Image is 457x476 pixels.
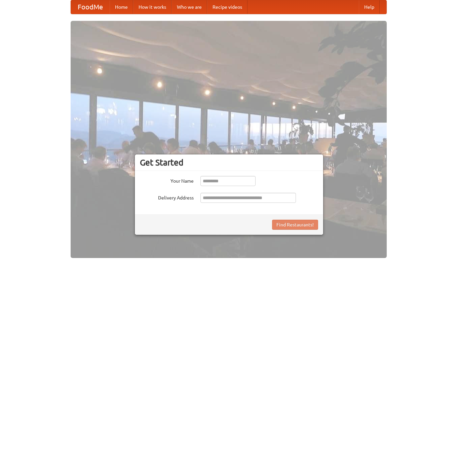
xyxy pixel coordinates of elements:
[140,176,194,184] label: Your Name
[140,157,318,168] h3: Get Started
[71,0,110,14] a: FoodMe
[133,0,172,14] a: How it works
[172,0,207,14] a: Who we are
[140,193,194,201] label: Delivery Address
[207,0,247,14] a: Recipe videos
[110,0,133,14] a: Home
[359,0,380,14] a: Help
[272,220,318,230] button: Find Restaurants!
